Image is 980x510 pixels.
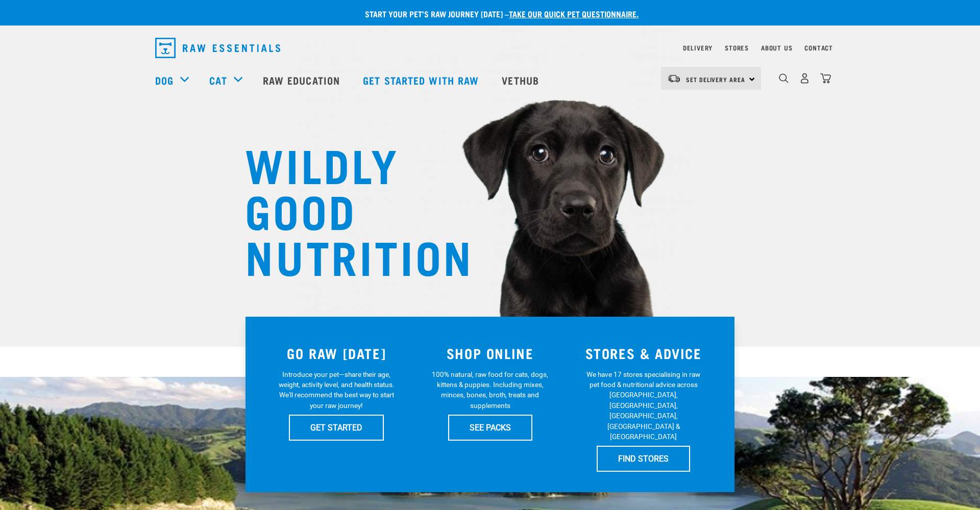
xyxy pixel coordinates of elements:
h3: STORES & ADVICE [573,345,714,361]
a: About Us [761,46,792,49]
img: home-icon-1@2x.png [779,73,789,83]
a: Vethub [492,60,552,100]
h3: GO RAW [DATE] [266,345,407,361]
a: Contact [804,46,833,49]
p: We have 17 stores specialising in raw pet food & nutritional advice across [GEOGRAPHIC_DATA], [GE... [583,369,703,442]
a: Raw Education [253,60,353,100]
a: FIND STORES [597,446,690,471]
nav: dropdown navigation [147,34,833,62]
img: user.png [799,73,810,84]
a: Get started with Raw [353,60,492,100]
a: take our quick pet questionnaire. [509,11,639,16]
p: Introduce your pet—share their age, weight, activity level, and health status. We'll recommend th... [277,369,397,411]
a: GET STARTED [289,415,384,440]
img: home-icon@2x.png [820,73,831,84]
a: SEE PACKS [448,415,532,440]
a: Cat [209,72,227,88]
span: Set Delivery Area [686,78,745,81]
a: Stores [725,46,749,49]
img: Raw Essentials Logo [155,38,280,58]
a: Delivery [683,46,713,49]
img: van-moving.png [667,74,681,83]
h3: SHOP ONLINE [420,345,561,361]
h1: WILDLY GOOD NUTRITION [245,140,449,278]
p: 100% natural, raw food for cats, dogs, kittens & puppies. Including mixes, minces, bones, broth, ... [430,369,550,411]
a: Dog [155,72,174,88]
